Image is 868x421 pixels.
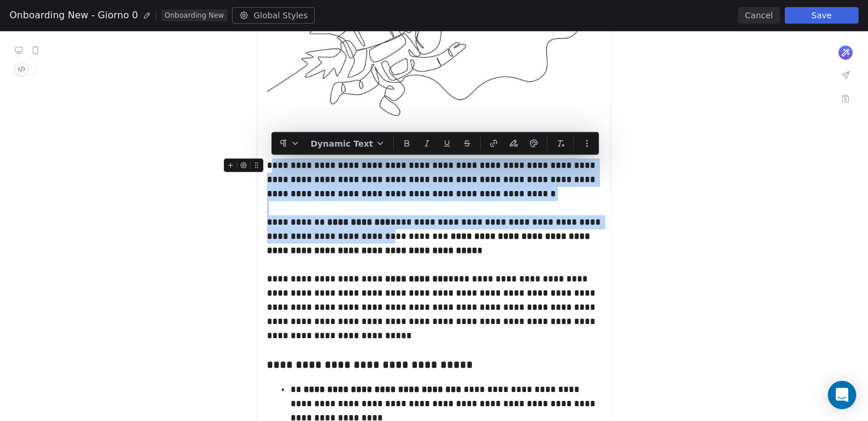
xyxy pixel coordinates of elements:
button: Cancel [738,7,780,24]
button: Save [785,7,859,24]
span: Onboarding New - Giorno 0 [9,8,138,22]
div: Open Intercom Messenger [828,381,856,409]
span: Onboarding New [161,9,228,21]
button: Global Styles [232,7,315,24]
button: Dynamic Text [306,135,390,153]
